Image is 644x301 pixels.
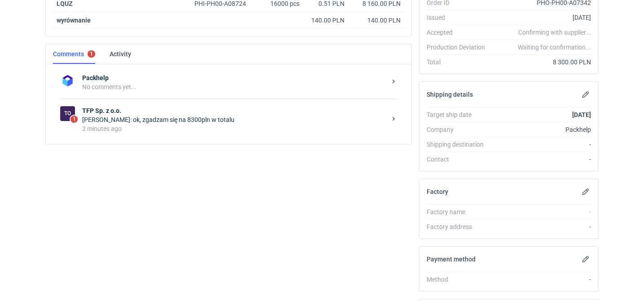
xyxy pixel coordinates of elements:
[71,116,78,123] span: 1
[427,28,492,37] div: Accepted
[427,91,473,98] h2: Shipping details
[82,115,386,124] div: [PERSON_NAME]: ok, zgadzam się na 8300pln w totalu
[427,43,492,52] div: Production Deviation
[572,111,591,118] strong: [DATE]
[82,73,386,82] strong: Packhelp
[352,16,401,25] div: 140.00 PLN
[580,254,591,265] button: Edit payment method
[427,222,492,231] div: Factory address
[492,125,591,134] div: Packhelp
[90,51,93,57] div: 1
[580,186,591,197] button: Edit factory details
[53,44,95,64] a: Comments1
[427,110,492,119] div: Target ship date
[427,275,492,284] div: Method
[427,188,448,195] h2: Factory
[427,140,492,149] div: Shipping destination
[492,155,591,164] div: -
[427,13,492,22] div: Issued
[427,155,492,164] div: Contact
[492,275,591,284] div: -
[427,125,492,134] div: Company
[492,140,591,149] div: -
[82,124,386,133] div: 2 minutes ago
[492,222,591,231] div: -
[427,58,492,67] div: Total
[60,73,75,88] img: Packhelp
[492,58,591,67] div: 8 300.00 PLN
[427,207,492,216] div: Factory name
[60,106,75,121] figcaption: To
[518,29,591,36] em: Confirming with supplier...
[492,207,591,216] div: -
[82,106,386,115] strong: TFP Sp. z o.o.
[427,256,476,263] h2: Payment method
[580,89,591,100] button: Edit shipping details
[492,13,591,22] div: [DATE]
[60,106,75,121] div: TFP Sp. z o.o.
[110,44,131,64] a: Activity
[57,17,91,24] strong: wyrównanie
[82,82,386,91] div: No comments yet...
[518,43,591,52] em: Waiting for confirmation...
[307,16,344,25] div: 140.00 PLN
